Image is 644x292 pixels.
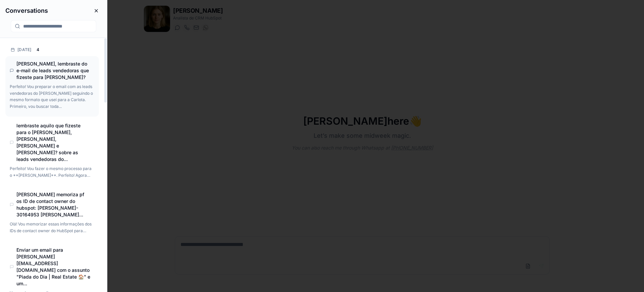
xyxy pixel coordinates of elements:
div: [PERSON_NAME], lembraste do e-mail de leads vendedoras que fizeste para [PERSON_NAME]?Perfeito! V... [5,56,99,117]
h4: Enviar um email para matilde@matchrealestate.pt com o assunto "Piada do Dia | Real Estate 🏠" e um... [16,247,91,287]
p: Perfeito! Vou preparar o email com as leads vendedoras do Rodrigo Ruiz seguindo o mesmo formato q... [10,83,93,110]
p: Olá! Vou memorizar essas informações dos IDs de contact owner do HubSpot para você.Perfeito! Memo... [10,221,93,234]
button: Close conversations panel [91,5,102,16]
div: Chat Interface [10,265,14,269]
h4: Olá Beatriz memoriza pf os ID de contact owner do hubspot: Carlota Araújo- 30164953 Fernando Se... [16,191,91,218]
h4: lembraste aquilo que fizeste para o Miguel, Manuel, Rita e Fernando? sobre as leads vendedoras do... [16,122,91,163]
div: [PERSON_NAME] memoriza pf os ID de contact owner do hubspot: [PERSON_NAME]- 30164953 [PERSON_NAME... [5,187,99,241]
h4: beatriz, lembraste do e-mail de leads vendedoras que fizeste para Carlota? [16,60,91,81]
p: Perfeito! Vou fazer o mesmo processo para o **Rodrigo Ruiz**. Perfeito! Agora vou preparar e envi... [10,165,93,178]
div: lembraste aquilo que fizeste para o [PERSON_NAME], [PERSON_NAME], [PERSON_NAME] e [PERSON_NAME]? ... [5,118,99,185]
div: Chat Interface [10,203,14,207]
div: 4 [34,46,42,53]
div: [DATE] [5,43,99,56]
h3: Conversations [5,6,48,15]
div: Chat Interface [10,69,14,73]
div: Chat Interface [10,140,14,144]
